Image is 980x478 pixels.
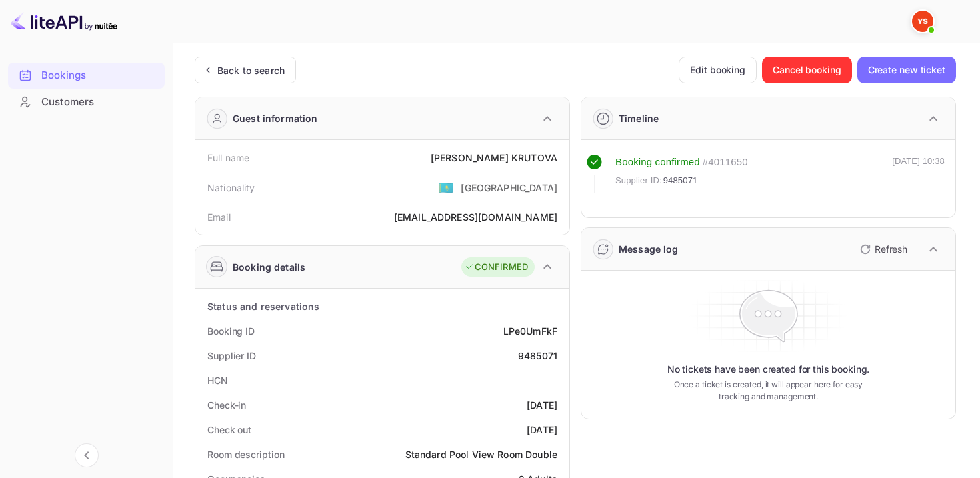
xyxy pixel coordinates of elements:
[679,57,757,83] button: Edit booking
[892,155,945,193] div: [DATE] 10:38
[465,261,528,274] div: CONFIRMED
[207,398,246,412] div: Check-in
[875,242,907,256] p: Refresh
[233,111,318,125] div: Guest information
[669,379,869,403] p: Once a ticket is created, it will appear here for easy tracking and management.
[394,210,557,224] div: [EMAIL_ADDRESS][DOMAIN_NAME]
[461,181,557,195] div: [GEOGRAPHIC_DATA]
[852,239,913,260] button: Refresh
[703,155,748,170] div: # 4011650
[518,349,557,363] div: 9485071
[207,423,251,437] div: Check out
[233,260,305,274] div: Booking details
[207,447,284,461] div: Room description
[75,443,99,467] button: Collapse navigation
[8,89,165,114] a: Customers
[217,63,285,77] div: Back to search
[11,11,117,32] img: LiteAPI logo
[615,155,700,170] div: Booking confirmed
[619,111,659,125] div: Timeline
[207,299,319,313] div: Status and reservations
[527,423,557,437] div: [DATE]
[207,210,231,224] div: Email
[207,373,228,387] div: HCN
[615,174,662,187] span: Supplier ID:
[8,89,165,115] div: Customers
[503,324,557,338] div: LPe0UmFkF
[207,349,256,363] div: Supplier ID
[8,63,165,87] a: Bookings
[857,57,956,83] button: Create new ticket
[439,175,454,199] span: United States
[912,11,933,32] img: Yandex Support
[8,63,165,89] div: Bookings
[207,324,255,338] div: Booking ID
[405,447,558,461] div: Standard Pool View Room Double
[207,151,249,165] div: Full name
[663,174,698,187] span: 9485071
[667,363,870,376] p: No tickets have been created for this booking.
[41,68,158,83] div: Bookings
[762,57,852,83] button: Cancel booking
[41,95,158,110] div: Customers
[619,242,679,256] div: Message log
[207,181,255,195] div: Nationality
[527,398,557,412] div: [DATE]
[431,151,557,165] div: [PERSON_NAME] KRUTOVA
